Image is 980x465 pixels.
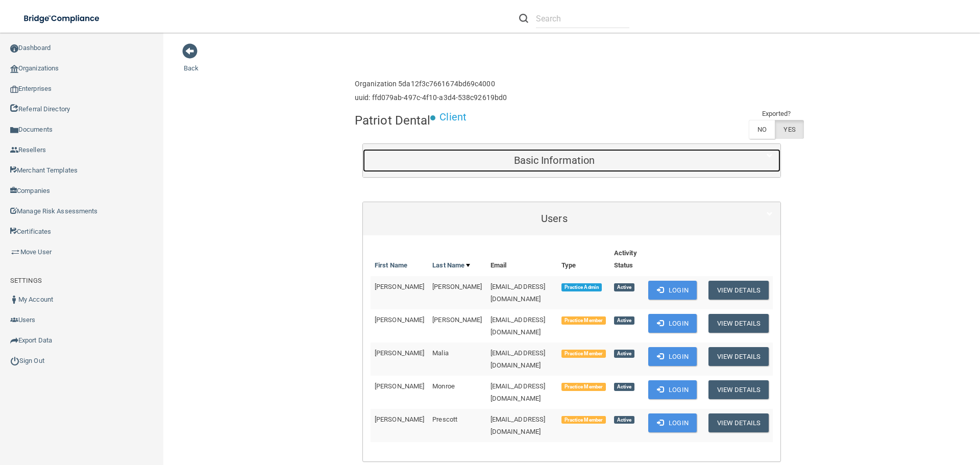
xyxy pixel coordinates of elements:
span: Prescott [432,415,457,423]
a: Last Name [432,259,470,272]
img: icon-export.b9366987.png [10,336,18,345]
span: [EMAIL_ADDRESS][DOMAIN_NAME] [491,316,546,336]
span: [PERSON_NAME] [375,283,424,290]
button: Login [648,347,697,366]
a: Basic Information [371,149,773,172]
label: YES [775,120,803,139]
h6: uuid: ffd079ab-497c-4f10-a3d4-538c92619bd0 [355,94,507,102]
span: [PERSON_NAME] [432,283,482,290]
span: Practice Member [561,383,606,391]
img: ic-search.3b580494.png [519,14,528,23]
input: Search [536,9,629,28]
button: View Details [708,347,769,366]
span: Practice Admin [561,283,602,291]
span: Active [614,283,634,291]
a: First Name [375,259,407,272]
h4: Patriot Dental [355,114,430,127]
p: Client [439,108,467,127]
button: Login [648,314,697,333]
label: NO [749,120,775,139]
span: Practice Member [561,350,606,358]
button: View Details [708,314,769,333]
span: [PERSON_NAME] [375,415,424,423]
a: Users [371,207,773,230]
span: Active [614,316,634,325]
img: ic_reseller.de258add.png [10,146,18,154]
button: Login [648,281,697,300]
span: [EMAIL_ADDRESS][DOMAIN_NAME] [491,283,546,303]
button: View Details [708,413,769,432]
img: organization-icon.f8decf85.png [10,65,18,73]
button: View Details [708,281,769,300]
h5: Users [371,213,738,224]
span: [PERSON_NAME] [375,349,424,357]
span: Active [614,350,634,358]
img: icon-users.e205127d.png [10,316,18,324]
span: [EMAIL_ADDRESS][DOMAIN_NAME] [491,349,546,369]
button: Login [648,413,697,432]
h5: Basic Information [371,155,738,166]
span: Malia [432,349,449,357]
img: enterprise.0d942306.png [10,86,18,93]
span: Active [614,383,634,391]
th: Email [486,243,557,276]
button: Login [648,380,697,399]
img: icon-documents.8dae5593.png [10,126,18,134]
a: Back [184,52,199,72]
span: [PERSON_NAME] [375,382,424,390]
img: briefcase.64adab9b.png [10,247,20,257]
span: [PERSON_NAME] [432,316,482,324]
span: Active [614,416,634,424]
span: Practice Member [561,416,606,424]
label: SETTINGS [10,275,42,287]
span: [EMAIL_ADDRESS][DOMAIN_NAME] [491,382,546,402]
td: Exported? [749,108,804,120]
img: ic_dashboard_dark.d01f4a41.png [10,44,18,53]
button: View Details [708,380,769,399]
img: ic_power_dark.7ecde6b1.png [10,356,19,365]
th: Activity Status [610,243,644,276]
th: Type [557,243,610,276]
span: Practice Member [561,316,606,325]
img: bridge_compliance_login_screen.278c3ca4.svg [15,8,109,29]
span: [EMAIL_ADDRESS][DOMAIN_NAME] [491,415,546,435]
h6: Organization 5da12f3c7661674bd69c4000 [355,80,507,88]
img: ic_user_dark.df1a06c3.png [10,296,18,304]
span: Monroe [432,382,455,390]
span: [PERSON_NAME] [375,316,424,324]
